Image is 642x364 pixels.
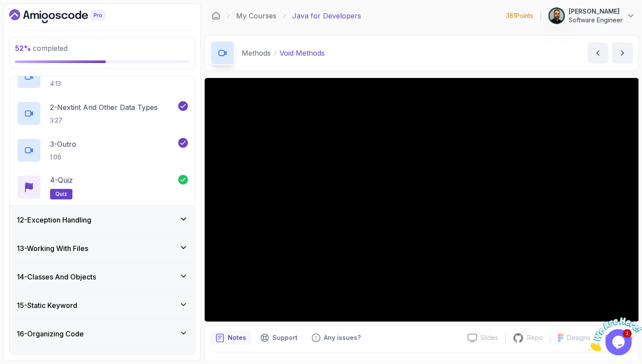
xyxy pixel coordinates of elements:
[50,175,73,185] p: 4 - Quiz
[506,11,533,20] p: 381 Points
[15,44,31,53] span: 52 %
[588,309,642,351] iframe: chat widget
[50,102,158,113] p: 2 - Nextint And Other Data Types
[306,331,366,345] button: Feedback button
[17,215,91,225] h3: 12 - Exception Handling
[17,329,84,339] h3: 16 - Organizing Code
[10,291,195,319] button: 15-Static Keyword
[10,320,195,348] button: 16-Organizing Code
[569,7,623,16] p: [PERSON_NAME]
[10,263,195,291] button: 14-Classes And Objects
[17,300,77,311] h3: 15 - Static Keyword
[55,191,67,198] span: quiz
[9,9,125,23] a: Dashboard
[569,16,623,25] p: Software Engineer
[612,42,633,64] button: next content
[481,333,498,342] p: Slides
[204,78,638,322] iframe: 4 - Void methods
[210,331,251,345] button: notes button
[17,243,88,254] h3: 13 - Working With Files
[228,333,246,342] p: Notes
[292,11,361,21] p: Java for Developers
[50,116,158,125] p: 3:27
[587,42,608,64] button: previous content
[548,7,565,24] img: user profile image
[50,153,76,162] p: 1:06
[17,272,96,282] h3: 14 - Classes And Objects
[242,48,271,58] p: Methods
[255,331,303,345] button: Support button
[50,139,76,149] p: 3 - Outro
[273,333,298,342] p: Support
[10,234,195,262] button: 13-Working With Files
[527,333,543,342] p: Repo
[324,333,361,342] p: Any issues?
[548,7,635,25] button: user profile image[PERSON_NAME]Software Engineer
[50,79,85,88] p: 4:13
[280,48,325,58] p: Void Methods
[17,64,188,89] button: 4:13
[236,11,276,21] a: My Courses
[17,101,188,126] button: 2-Nextint And Other Data Types3:27
[10,206,195,234] button: 12-Exception Handling
[567,333,590,342] p: Designs
[17,175,188,199] button: 4-Quizquiz
[212,11,220,20] a: Dashboard
[17,138,188,163] button: 3-Outro1:06
[15,44,68,53] span: completed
